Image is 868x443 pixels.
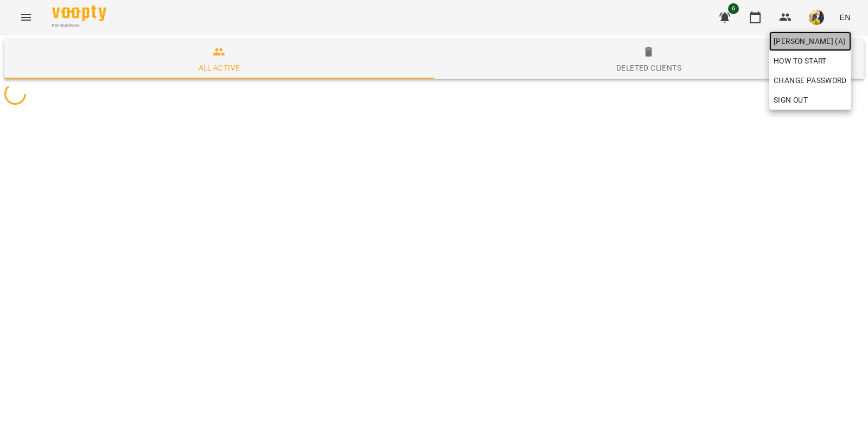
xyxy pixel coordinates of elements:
[769,31,851,51] a: [PERSON_NAME] (а)
[769,51,831,71] a: How to start
[774,35,847,48] span: [PERSON_NAME] (а)
[769,71,851,90] a: Change Password
[774,74,847,87] span: Change Password
[774,54,827,67] span: How to start
[769,90,851,110] button: Sign Out
[774,93,808,106] span: Sign Out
